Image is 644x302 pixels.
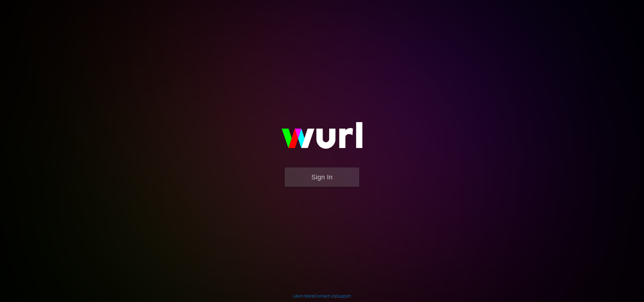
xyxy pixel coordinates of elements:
div: | | [293,293,351,299]
button: Sign In [285,167,359,187]
img: wurl-logo-on-black-223613ac3d8ba8fe6dc639794a292ebdb59501304c7dfd60c99c58986ef67473.svg [262,109,382,167]
a: Contact Us [315,294,335,298]
a: Learn More [293,294,314,298]
a: Support [336,294,351,298]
